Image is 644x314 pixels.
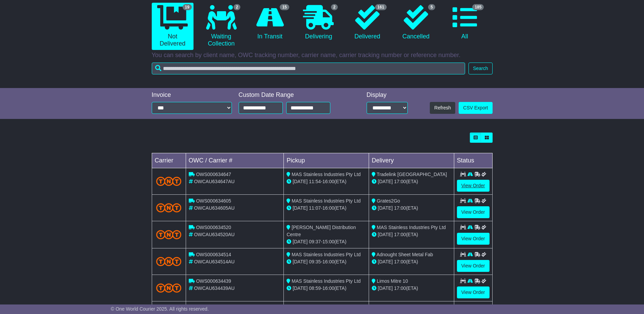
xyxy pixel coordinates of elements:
span: 2 [331,4,338,10]
a: View Order [457,233,490,245]
div: (ETA) [372,178,451,185]
span: OWS000634514 [196,252,231,257]
span: [DATE] [378,205,393,211]
a: View Order [457,286,490,298]
span: MAS Stainless Industries Pty Ltd [292,278,361,284]
img: TNT_Domestic.png [156,283,182,293]
span: OWCAU634647AU [194,179,235,184]
span: MAS Stainless Industries Pty Ltd [292,172,361,177]
span: [DATE] [293,259,308,264]
td: OWC / Carrier # [186,153,284,168]
span: OWCAU634520AU [194,232,235,237]
a: 15 In Transit [249,3,291,43]
a: 5 Cancelled [395,3,437,43]
span: 16:00 [323,285,334,291]
div: - (ETA) [287,178,366,185]
span: 185 [472,4,484,10]
span: 16:00 [323,259,334,264]
span: 19 [183,4,192,10]
span: 16:00 [323,205,334,211]
span: OWS000634605 [196,198,231,204]
span: Tradelink [GEOGRAPHIC_DATA] [377,172,447,177]
span: [DATE] [378,259,393,264]
span: 2 [234,4,241,10]
span: Adnought Sheet Metal Fab [376,252,433,257]
p: You can search by client name, OWC tracking number, carrier name, carrier tracking number or refe... [152,52,493,59]
span: MAS Stainless Industries Pty Ltd [377,225,446,230]
span: OWS000634647 [196,172,231,177]
div: - (ETA) [287,285,366,292]
div: (ETA) [372,231,451,238]
div: (ETA) [372,258,451,265]
button: Search [468,63,492,74]
span: [DATE] [293,179,308,184]
a: 185 All [444,3,485,43]
span: [DATE] [293,239,308,244]
span: OWCAU634605AU [194,205,235,211]
div: - (ETA) [287,238,366,245]
span: © One World Courier 2025. All rights reserved. [111,306,209,312]
a: View Order [457,180,490,192]
span: 17:00 [394,205,406,211]
div: - (ETA) [287,258,366,265]
td: Carrier [152,153,186,168]
span: OWS000634439 [196,278,231,284]
a: 2 Waiting Collection [200,3,242,50]
img: TNT_Domestic.png [156,257,182,266]
div: Custom Date Range [239,91,348,99]
span: 17:00 [394,259,406,264]
span: 15:00 [323,239,334,244]
a: 19 Not Delivered [152,3,194,50]
div: (ETA) [372,285,451,292]
a: 161 Delivered [346,3,388,43]
div: Invoice [152,91,232,99]
span: [PERSON_NAME] Distribution Centre [287,225,356,237]
span: 11:07 [309,205,321,211]
span: 11:54 [309,179,321,184]
span: [DATE] [378,232,393,237]
div: (ETA) [372,205,451,212]
img: TNT_Domestic.png [156,203,182,212]
span: MAS Stainless Industries Pty Ltd [292,198,361,204]
a: View Order [457,260,490,272]
span: OWS000634520 [196,225,231,230]
a: View Order [457,206,490,218]
span: 17:00 [394,232,406,237]
td: Status [454,153,492,168]
span: OWCAU634439AU [194,285,235,291]
div: - (ETA) [287,205,366,212]
span: OWCAU634514AU [194,259,235,264]
button: Refresh [430,102,455,114]
td: Pickup [284,153,369,168]
span: MAS Stainless Industries Pty Ltd [292,252,361,257]
span: 08:59 [309,285,321,291]
span: Grates2Go [377,198,400,204]
span: [DATE] [378,285,393,291]
span: 17:00 [394,179,406,184]
div: Display [367,91,408,99]
span: Limos Mitre 10 [377,278,408,284]
a: CSV Export [459,102,492,114]
span: 16:00 [323,179,334,184]
img: TNT_Domestic.png [156,177,182,186]
span: [DATE] [293,205,308,211]
span: 161 [375,4,387,10]
span: 15 [280,4,289,10]
span: 5 [428,4,435,10]
a: 2 Delivering [298,3,339,43]
span: [DATE] [293,285,308,291]
td: Delivery [369,153,454,168]
img: TNT_Domestic.png [156,230,182,239]
span: 09:37 [309,239,321,244]
span: 17:00 [394,285,406,291]
span: 09:35 [309,259,321,264]
span: [DATE] [378,179,393,184]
